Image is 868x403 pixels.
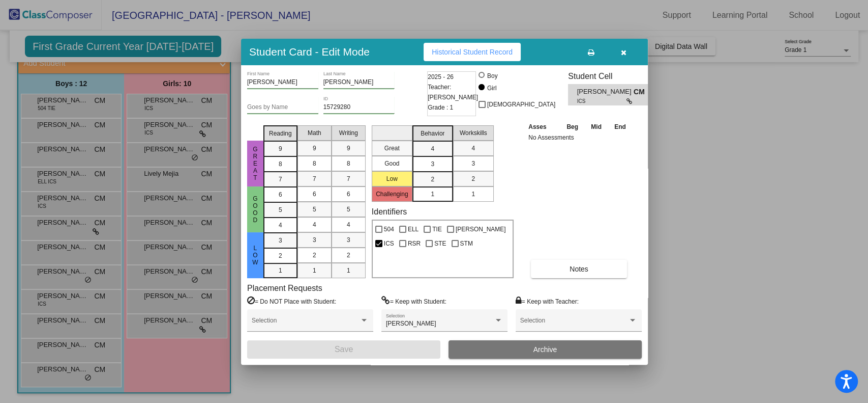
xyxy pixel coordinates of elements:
[448,340,642,359] button: Archive
[313,144,316,153] span: 9
[308,128,321,138] span: Math
[634,87,648,97] span: CM
[279,251,282,260] span: 2
[313,235,316,245] span: 3
[432,223,442,235] span: TIE
[279,190,282,199] span: 6
[434,237,446,250] span: STE
[408,237,421,250] span: RSR
[471,190,475,199] span: 1
[313,174,316,183] span: 7
[432,48,513,56] span: Historical Student Record
[424,43,521,61] button: Historical Student Record
[431,175,434,184] span: 2
[279,175,282,184] span: 7
[313,220,316,229] span: 4
[247,340,440,359] button: Save
[247,283,322,293] label: Placement Requests
[531,260,627,278] button: Notes
[431,190,434,199] span: 1
[249,45,370,58] h3: Student Card - Edit Mode
[347,190,350,199] span: 6
[577,87,634,97] span: [PERSON_NAME]
[313,159,316,168] span: 8
[339,128,358,138] span: Writing
[269,129,292,138] span: Reading
[568,71,656,81] h3: Student Cell
[335,345,353,354] span: Save
[313,190,316,199] span: 6
[347,159,350,168] span: 8
[560,121,584,132] th: Beg
[431,144,434,153] span: 4
[421,129,444,138] span: Behavior
[516,296,579,306] label: = Keep with Teacher:
[251,195,260,224] span: Good
[408,223,418,235] span: ELL
[279,221,282,230] span: 4
[347,266,350,275] span: 1
[251,245,260,266] span: Low
[279,144,282,153] span: 9
[526,121,560,132] th: Asses
[279,266,282,275] span: 1
[487,71,498,80] div: Boy
[428,82,478,102] span: Teacher: [PERSON_NAME]
[279,159,282,169] span: 8
[386,320,436,327] span: [PERSON_NAME]
[347,251,350,260] span: 2
[251,146,260,181] span: Great
[313,266,316,275] span: 1
[323,104,395,111] input: Enter ID
[347,235,350,245] span: 3
[471,159,475,168] span: 3
[456,223,506,235] span: [PERSON_NAME]
[487,84,497,93] div: Girl
[313,251,316,260] span: 2
[460,237,473,250] span: STM
[381,296,446,306] label: = Keep with Student:
[384,223,394,235] span: 504
[279,205,282,214] span: 5
[585,121,608,132] th: Mid
[347,205,350,214] span: 5
[471,174,475,183] span: 2
[372,207,407,217] label: Identifiers
[247,296,336,306] label: = Do NOT Place with Student:
[471,144,475,153] span: 4
[428,72,454,82] span: 2025 - 26
[526,132,633,143] td: No Assessments
[347,174,350,183] span: 7
[247,104,318,111] input: goes by name
[431,159,434,169] span: 3
[608,121,632,132] th: End
[533,345,557,354] span: Archive
[428,102,453,113] span: Grade : 1
[460,128,487,138] span: Workskills
[577,97,626,105] span: ICS
[313,205,316,214] span: 5
[347,144,350,153] span: 9
[384,237,394,250] span: ICS
[487,98,555,111] span: [DEMOGRAPHIC_DATA]
[570,265,588,273] span: Notes
[347,220,350,229] span: 4
[279,236,282,245] span: 3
